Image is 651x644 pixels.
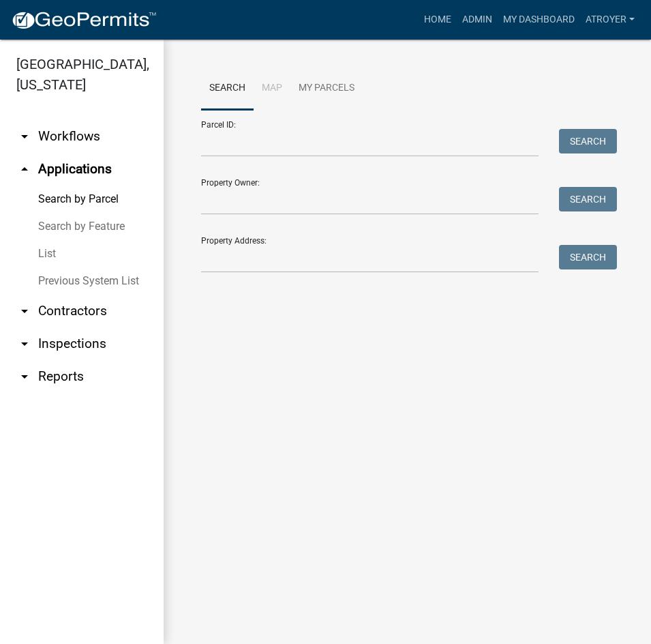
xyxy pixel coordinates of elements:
[559,245,617,269] button: Search
[290,67,363,111] a: My Parcels
[580,7,640,33] a: atroyer
[16,161,33,177] i: arrow_drop_up
[201,67,254,111] a: Search
[498,7,580,33] a: My Dashboard
[16,368,33,385] i: arrow_drop_down
[457,7,498,33] a: Admin
[419,7,457,33] a: Home
[16,336,33,352] i: arrow_drop_down
[559,187,617,211] button: Search
[16,128,33,145] i: arrow_drop_down
[559,129,617,153] button: Search
[16,303,33,319] i: arrow_drop_down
